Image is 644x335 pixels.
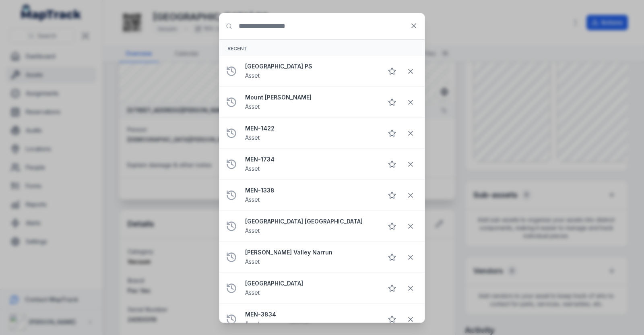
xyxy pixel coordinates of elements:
strong: Mount [PERSON_NAME] [245,93,376,101]
strong: [GEOGRAPHIC_DATA] [245,279,376,287]
a: Mount [PERSON_NAME]Asset [245,93,376,111]
strong: [GEOGRAPHIC_DATA] PS [245,62,376,70]
a: [GEOGRAPHIC_DATA]Asset [245,279,376,297]
a: [GEOGRAPHIC_DATA] [GEOGRAPHIC_DATA]Asset [245,217,376,235]
span: Asset [245,196,260,203]
span: Asset [245,103,260,110]
strong: MEN-1734 [245,155,376,163]
span: Recent [227,45,247,52]
a: [PERSON_NAME] Valley NarrunAsset [245,248,376,266]
a: MEN-1422Asset [245,124,376,142]
a: MEN-3834Asset [245,310,376,328]
span: Asset [245,165,260,172]
strong: [GEOGRAPHIC_DATA] [GEOGRAPHIC_DATA] [245,217,376,225]
a: MEN-1338Asset [245,186,376,204]
strong: MEN-1422 [245,124,376,132]
strong: MEN-1338 [245,186,376,194]
strong: MEN-3834 [245,310,376,318]
span: Asset [245,227,260,234]
strong: [PERSON_NAME] Valley Narrun [245,248,376,256]
span: Asset [245,289,260,296]
span: Asset [245,258,260,265]
a: MEN-1734Asset [245,155,376,173]
span: Asset [245,320,260,327]
span: Asset [245,134,260,141]
a: [GEOGRAPHIC_DATA] PSAsset [245,62,376,80]
span: Asset [245,72,260,79]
